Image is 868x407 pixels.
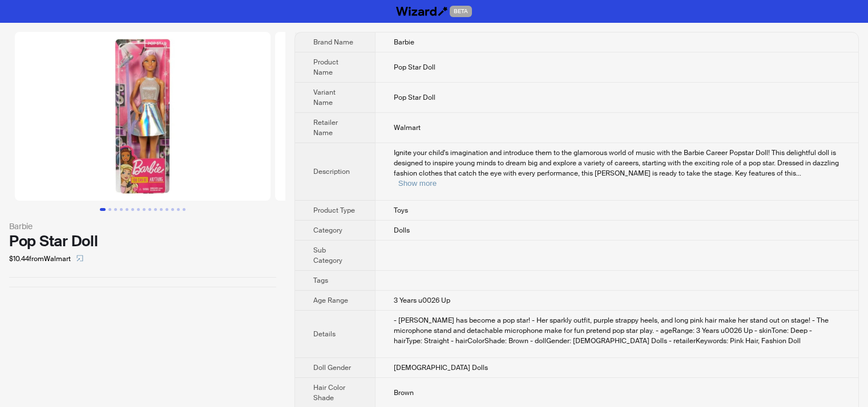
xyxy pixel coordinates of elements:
[394,388,414,397] span: Brown
[796,169,801,178] span: ...
[394,123,421,132] span: Walmart
[143,208,146,211] button: Go to slide 8
[137,208,140,211] button: Go to slide 7
[394,315,840,346] div: - Barbie has become a pop star! - Her sparkly outfit, purple strappy heels, and long pink hair ma...
[131,208,134,211] button: Go to slide 6
[126,208,128,211] button: Go to slide 5
[114,208,117,211] button: Go to slide 3
[165,208,168,211] button: Go to slide 12
[183,208,185,211] button: Go to slide 15
[120,208,123,211] button: Go to slide 4
[398,179,437,188] button: Expand
[177,208,180,211] button: Go to slide 14
[154,208,157,211] button: Go to slide 10
[108,208,111,211] button: Go to slide 2
[313,226,342,235] span: Category
[9,220,276,233] div: Barbie
[394,363,488,372] span: [DEMOGRAPHIC_DATA] Dolls
[148,208,151,211] button: Go to slide 9
[313,167,350,176] span: Description
[160,208,163,211] button: Go to slide 11
[15,32,271,201] img: Pop Star Doll Pop Star Doll image 1
[313,363,351,372] span: Doll Gender
[313,206,355,215] span: Product Type
[394,93,435,102] span: Pop Star Doll
[313,38,353,47] span: Brand Name
[394,148,840,189] div: Ignite your child's imagination and introduce them to the glamorous world of music with the Barbi...
[313,58,338,77] span: Product Name
[394,296,450,305] span: 3 Years u0026 Up
[313,276,328,285] span: Tags
[394,38,414,47] span: Barbie
[313,383,345,402] span: Hair Color Shade
[171,208,174,211] button: Go to slide 13
[313,296,348,305] span: Age Range
[394,206,408,215] span: Toys
[9,233,276,250] div: Pop Star Doll
[313,118,338,137] span: Retailer Name
[313,246,342,265] span: Sub Category
[313,329,336,339] span: Details
[450,6,472,17] span: BETA
[76,255,83,262] span: select
[100,208,106,211] button: Go to slide 1
[275,32,531,201] img: Pop Star Doll Pop Star Doll image 2
[394,148,839,178] span: Ignite your child's imagination and introduce them to the glamorous world of music with the Barbi...
[394,63,435,72] span: Pop Star Doll
[394,226,410,235] span: Dolls
[313,88,336,107] span: Variant Name
[9,250,276,268] div: $10.44 from Walmart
